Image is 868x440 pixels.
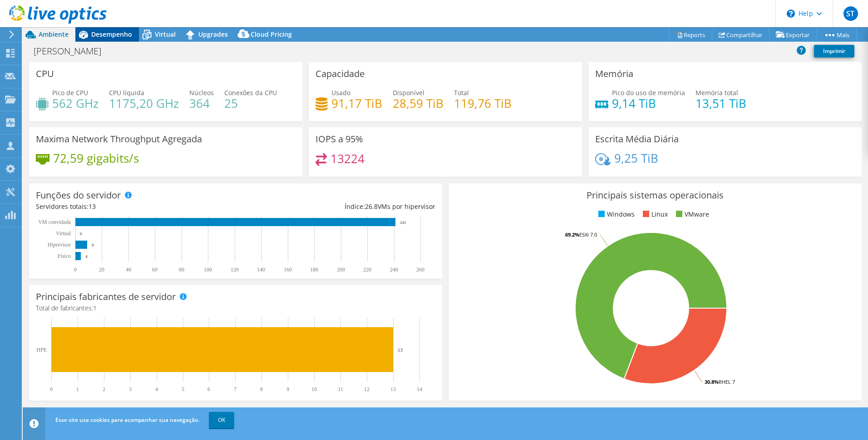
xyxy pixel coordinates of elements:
text: 3 [129,386,132,392]
text: 10 [311,386,317,392]
span: Ambiente [39,30,69,39]
span: 13 [89,202,96,211]
text: 100 [204,266,212,273]
text: 20 [99,266,104,273]
text: Hipervisor [48,242,71,248]
h3: Maxima Network Throughput Agregada [36,134,202,144]
text: HPE [36,347,47,353]
span: Upgrades [198,30,228,39]
h3: Principais fabricantes de servidor [36,292,176,302]
text: 160 [284,266,292,273]
div: Índice: VMs por hipervisor [236,202,435,212]
text: 1 [76,386,79,392]
tspan: ESXi 7.0 [579,231,597,238]
li: Windows [596,209,635,219]
span: Total [454,88,469,97]
span: CPU líquida [109,88,144,97]
text: 6 [207,386,210,392]
li: Linux [641,209,668,219]
text: 140 [257,266,265,273]
h3: Escrita Média Diária [595,134,679,144]
h4: 72,59 gigabits/s [53,153,139,163]
text: 80 [179,266,184,273]
span: Pico do uso de memória [612,88,685,97]
span: Usado [331,88,350,97]
text: 200 [337,266,345,273]
text: 9 [92,243,94,247]
text: 4 [85,254,88,259]
text: 13 [398,347,403,353]
h4: 28,59 TiB [393,98,444,108]
a: Compartilhar [712,28,769,42]
text: 60 [152,266,158,273]
h3: Capacidade [316,69,365,79]
text: 180 [310,266,318,273]
a: Reports [669,28,712,42]
text: 220 [363,266,371,273]
h4: 13,51 TiB [695,98,746,108]
a: OK [209,412,234,428]
span: Conexões da CPU [224,88,277,97]
text: 0 [50,386,53,392]
a: Exportar [769,28,817,42]
h3: Funções do servidor [36,190,121,200]
text: 9 [286,386,289,392]
h4: 119,76 TiB [454,98,512,108]
tspan: RHEL 7 [719,378,735,385]
span: Cloud Pricing [251,30,292,39]
text: VM convidada [38,219,71,225]
span: Núcleos [189,88,214,97]
span: ST [843,6,858,21]
text: 40 [126,266,131,273]
tspan: Físico [58,253,71,259]
text: 0 [74,266,77,273]
span: Desempenho [91,30,132,39]
span: Disponível [393,88,424,97]
span: Esse site usa cookies para acompanhar sua navegação. [55,416,199,424]
h4: 562 GHz [52,98,99,108]
h4: 91,17 TiB [331,98,382,108]
h4: 25 [224,98,277,108]
h4: Total de fabricantes: [36,303,435,313]
h4: 9,14 TiB [612,98,685,108]
text: 2 [103,386,105,392]
h3: IOPS a 95% [316,134,363,144]
tspan: 69.2% [565,231,579,238]
text: 120 [231,266,239,273]
h4: 364 [189,98,214,108]
li: VMware [674,209,709,219]
span: 26.8 [365,202,378,211]
text: 241 [400,220,406,225]
a: Mais [816,28,857,42]
span: 1 [93,304,97,312]
text: 4 [155,386,158,392]
text: Virtual [56,230,71,237]
h3: Principais sistemas operacionais [455,190,855,200]
text: 240 [390,266,398,273]
h4: 9,25 TiB [614,153,658,163]
h4: 13224 [330,154,365,164]
a: Imprimir [814,45,854,58]
span: Pico de CPU [52,88,88,97]
h3: CPU [36,69,54,79]
text: 260 [416,266,424,273]
text: 0 [80,232,82,236]
text: 5 [182,386,184,392]
text: 8 [260,386,263,392]
text: 13 [390,386,396,392]
tspan: 30.8% [705,378,719,385]
text: 14 [417,386,422,392]
text: 11 [338,386,343,392]
div: Servidores totais: [36,202,236,212]
span: Memória total [695,88,738,97]
svg: \n [787,10,795,18]
text: 7 [234,386,237,392]
span: Virtual [155,30,176,39]
h4: 1175,20 GHz [109,98,179,108]
h1: [PERSON_NAME] [30,46,115,56]
text: 12 [364,386,370,392]
h3: Memória [595,69,633,79]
